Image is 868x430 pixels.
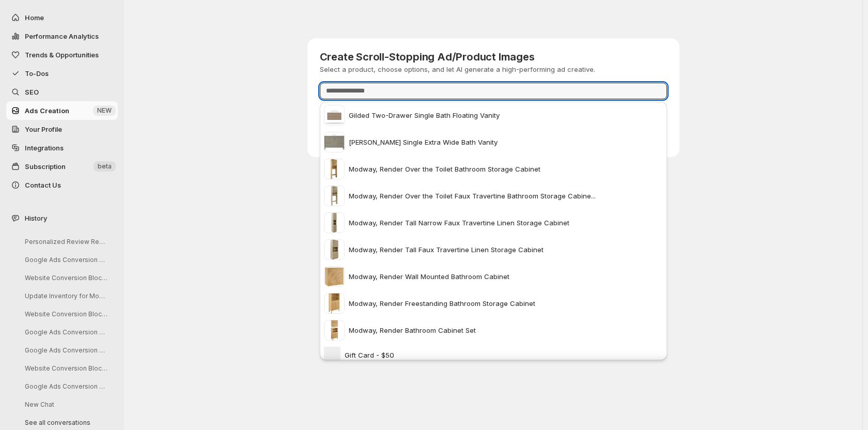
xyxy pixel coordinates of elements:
h3: Create Scroll-Stopping Ad/Product Images [320,51,595,63]
span: beta [98,162,112,171]
span: History [25,213,47,223]
span: Performance Analytics [25,32,99,40]
button: Contact Us [6,176,118,194]
span: Contact Us [25,181,61,189]
span: [PERSON_NAME] Single Extra Wide Bath Vanity [349,137,498,147]
span: Gilded Two-Drawer Single Bath Floating Vanity [349,110,500,120]
span: Gift Card - $50 [345,350,394,360]
span: Ads Creation [25,106,69,115]
span: Modway, Render Bathroom Cabinet Set [349,325,476,335]
span: Your Profile [25,125,62,133]
button: Performance Analytics [6,27,118,45]
span: NEW [97,106,112,115]
img: Modway, Render Over the Toilet Bathroom Storage Cabinet [324,159,345,179]
button: Website Conversion Blockers Review Session [17,306,115,322]
span: Modway, Render Tall Narrow Faux Travertine Linen Storage Cabinet [349,218,569,228]
span: Modway, Render Over the Toilet Faux Travertine Bathroom Storage Cabine... [349,191,596,201]
span: Subscription [25,162,66,171]
button: Google Ads Conversion Tracking Analysis [17,378,115,394]
span: Modway, Render Over the Toilet Bathroom Storage Cabinet [349,164,540,174]
button: Ads Creation [6,101,118,120]
button: Update Inventory for Modway Products [17,288,115,304]
img: Alexandra Single Extra Wide Bath Vanity [324,132,345,152]
span: To-Dos [25,69,49,78]
span: Modway, Render Wall Mounted Bathroom Cabinet [349,271,509,282]
img: Modway, Render Bathroom Cabinet Set [324,320,345,341]
button: Trends & Opportunities [6,45,118,64]
img: Modway, Render Tall Narrow Faux Travertine Linen Storage Cabinet [324,212,345,233]
span: Modway, Render Tall Faux Travertine Linen Storage Cabinet [349,244,544,255]
img: Modway, Render Freestanding Bathroom Storage Cabinet [324,293,345,314]
button: New Chat [17,396,115,412]
button: Subscription [6,157,118,176]
a: Your Profile [6,120,118,139]
span: Home [25,13,44,22]
img: Modway, Render Tall Faux Travertine Linen Storage Cabinet [324,239,345,260]
span: Integrations [25,144,64,152]
button: Personalized Review Request for Customers [17,234,115,250]
img: Modway, Render Over the Toilet Faux Travertine Bathroom Storage Cabinet [324,186,345,206]
span: Trends & Opportunities [25,51,99,59]
button: Google Ads Conversion Tracking Analysis [17,252,115,268]
button: To-Dos [6,64,118,83]
span: SEO [25,88,39,96]
img: Modway, Render Wall Mounted Bathroom Cabinet [324,266,345,287]
a: Integrations [6,139,118,157]
button: Website Conversion Blocker Review Discussion [17,270,115,286]
span: Modway, Render Freestanding Bathroom Storage Cabinet [349,298,535,309]
button: Google Ads Conversion Tracking Analysis [17,342,115,358]
button: Home [6,8,118,27]
a: SEO [6,83,118,101]
img: Gilded Two-Drawer Single Bath Floating Vanity [324,105,345,126]
p: Select a product, choose options, and let AI generate a high-performing ad creative. [320,64,595,74]
button: Website Conversion Blockers Review Request [17,360,115,376]
button: Google Ads Conversion Tracking Analysis [17,324,115,340]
